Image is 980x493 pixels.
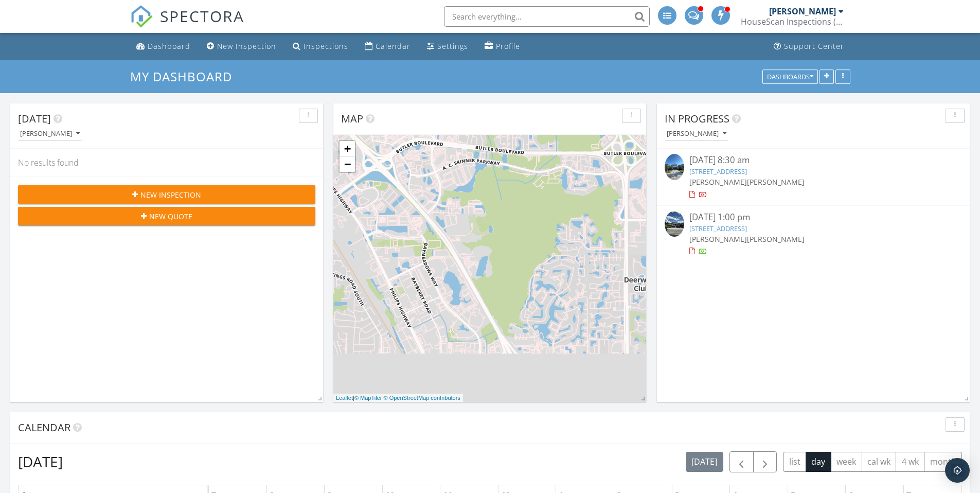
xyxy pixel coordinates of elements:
button: day [806,452,831,472]
div: Open Intercom Messenger [945,458,970,483]
span: Map [341,112,363,126]
div: Dashboard [148,41,190,51]
a: Calendar [361,37,415,56]
input: Search everything... [444,6,650,27]
span: [PERSON_NAME] [747,177,805,187]
div: [DATE] 8:30 am [689,154,937,167]
div: No results found [10,149,323,177]
img: 9562775%2Fcover_photos%2FnFncYYedwWKYsfbsXumI%2Fsmall.jpg [665,211,684,237]
button: month [924,452,962,472]
button: New Inspection [18,185,315,204]
span: [PERSON_NAME] [747,234,805,244]
span: [PERSON_NAME] [689,234,747,244]
a: SPECTORA [130,14,244,36]
a: [DATE] 8:30 am [STREET_ADDRESS] [PERSON_NAME][PERSON_NAME] [665,154,962,200]
span: New Inspection [140,189,201,200]
div: Settings [437,41,468,51]
div: [PERSON_NAME] [769,6,836,16]
a: [STREET_ADDRESS] [689,224,747,233]
span: In Progress [665,112,729,126]
a: Inspections [289,37,352,56]
div: Profile [496,41,520,51]
a: Dashboard [132,37,194,56]
span: [PERSON_NAME] [689,177,747,187]
a: My Dashboard [130,68,241,85]
button: cal wk [862,452,897,472]
div: Support Center [784,41,844,51]
span: Calendar [18,420,70,434]
div: Dashboards [767,73,813,80]
button: 4 wk [896,452,924,472]
a: Profile [480,37,524,56]
h2: [DATE] [18,451,63,472]
a: Zoom in [340,141,355,156]
span: [DATE] [18,112,51,126]
div: New Inspection [217,41,276,51]
button: Previous day [729,451,754,472]
div: Inspections [304,41,348,51]
button: [PERSON_NAME] [18,127,82,141]
span: New Quote [149,211,192,222]
button: [PERSON_NAME] [665,127,728,141]
span: SPECTORA [160,5,244,27]
a: Leaflet [336,395,353,401]
button: New Quote [18,207,315,225]
button: week [831,452,862,472]
a: © OpenStreetMap contributors [384,395,460,401]
div: | [333,394,463,402]
button: Next day [753,451,777,472]
button: list [783,452,806,472]
a: New Inspection [203,37,280,56]
div: [PERSON_NAME] [20,130,80,137]
a: Support Center [770,37,848,56]
img: 9561482%2Freports%2Fd0fe1afd-2313-469d-a16f-ecd33287c343%2Fcover_photos%2FunHinbMg4jvpS56YwLQj%2F... [665,154,684,180]
div: [PERSON_NAME] [667,130,726,137]
a: Settings [423,37,472,56]
a: [DATE] 1:00 pm [STREET_ADDRESS] [PERSON_NAME][PERSON_NAME] [665,211,962,257]
div: Calendar [376,41,411,51]
div: HouseScan Inspections (HOME) [741,16,844,27]
a: Zoom out [340,156,355,172]
a: © MapTiler [354,395,382,401]
button: [DATE] [686,452,723,472]
a: [STREET_ADDRESS] [689,167,747,176]
div: [DATE] 1:00 pm [689,211,937,224]
button: Dashboards [762,69,818,84]
img: The Best Home Inspection Software - Spectora [130,5,153,28]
